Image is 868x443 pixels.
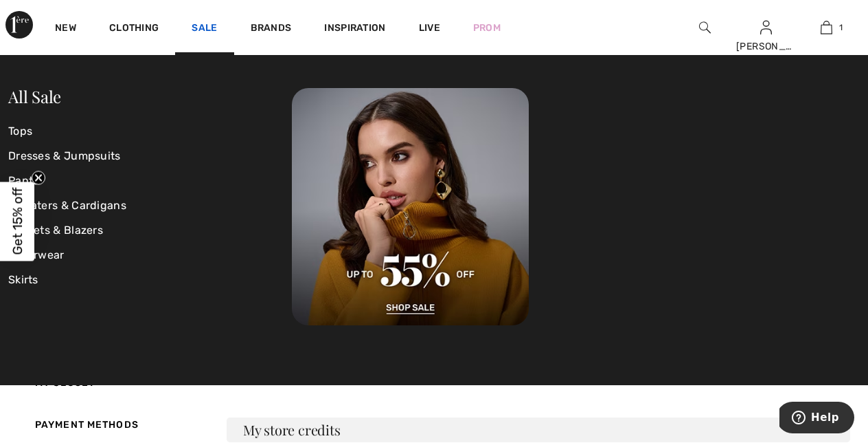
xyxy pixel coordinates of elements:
span: 1 [839,21,843,34]
img: My Bag [821,19,832,36]
img: search the website [699,19,711,36]
span: Inspiration [324,22,385,36]
a: Sign In [760,21,772,34]
a: Pants [8,169,292,193]
img: 250825113019_d881a28ff8cb6.jpg [292,88,529,325]
a: Tops [8,119,292,144]
a: Jackets & Blazers [8,218,292,243]
a: New [55,22,76,36]
a: Sale [192,22,217,36]
button: Close teaser [32,171,45,185]
img: 1ère Avenue [5,11,33,39]
a: Prom [473,21,501,35]
iframe: Opens a widget where you can find more information [779,402,854,436]
a: Brands [251,22,292,36]
a: Clothing [109,22,159,36]
a: 1 [797,19,856,36]
h3: My store credits [227,418,850,442]
a: Dresses & Jumpsuits [8,144,292,169]
a: All Sale [8,85,61,107]
span: Get 15% off [10,188,25,255]
a: Outerwear [8,243,292,268]
a: Sweaters & Cardigans [8,193,292,218]
div: [PERSON_NAME] [736,39,795,54]
a: Skirts [8,268,292,292]
a: Live [419,21,440,35]
img: My Info [760,19,772,36]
